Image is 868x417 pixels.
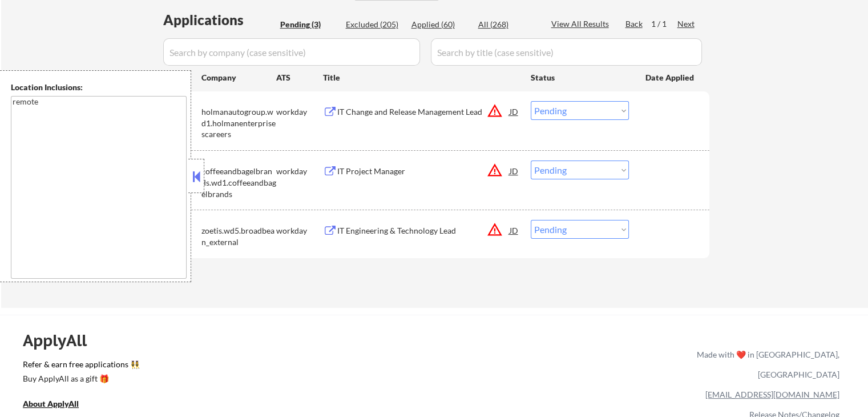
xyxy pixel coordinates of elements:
[346,19,403,30] div: Excluded (205)
[276,106,323,118] div: workday
[23,398,95,412] a: About ApplyAll
[23,372,137,387] a: Buy ApplyAll as a gift 🎁
[323,72,520,83] div: Title
[508,101,520,122] div: JD
[23,360,458,372] a: Refer & earn free applications 👯‍♀️
[163,13,276,27] div: Applications
[201,106,276,140] div: holmanautogroup.wd1.holmanenterprisescareers
[651,18,677,30] div: 1 / 1
[692,344,839,384] div: Made with ❤️ in [GEOGRAPHIC_DATA], [GEOGRAPHIC_DATA]
[337,225,510,236] div: IT Engineering & Technology Lead
[531,67,629,87] div: Status
[431,38,702,66] input: Search by title (case sensitive)
[487,162,503,178] button: warning_amber
[478,19,535,30] div: All (268)
[705,390,839,399] a: [EMAIL_ADDRESS][DOMAIN_NAME]
[201,72,276,83] div: Company
[337,166,510,177] div: IT Project Manager
[677,18,696,30] div: Next
[411,19,469,30] div: Applied (60)
[163,38,420,66] input: Search by company (case sensitive)
[201,166,276,199] div: coffeeandbagelbrands.wd1.coffeeandbagelbrands
[625,18,644,30] div: Back
[487,222,503,238] button: warning_amber
[23,375,137,383] div: Buy ApplyAll as a gift 🎁
[337,106,510,118] div: IT Change and Release Management Lead
[11,82,187,93] div: Location Inclusions:
[276,72,323,83] div: ATS
[645,72,696,83] div: Date Applied
[508,220,520,240] div: JD
[23,399,79,408] u: About ApplyAll
[508,161,520,181] div: JD
[280,19,337,30] div: Pending (3)
[201,225,276,247] div: zoetis.wd5.broadbean_external
[551,18,612,30] div: View All Results
[487,103,503,119] button: warning_amber
[276,225,323,236] div: workday
[276,166,323,177] div: workday
[23,331,100,350] div: ApplyAll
